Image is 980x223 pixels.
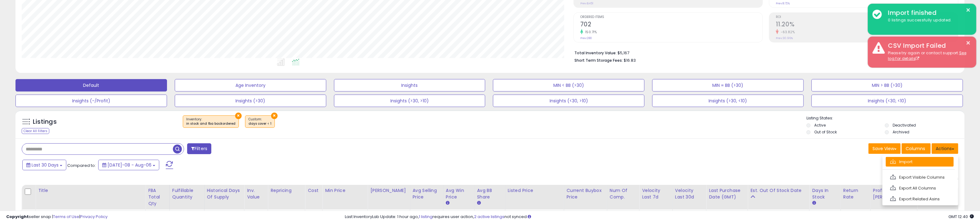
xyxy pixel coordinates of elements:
button: × [271,113,278,119]
span: Columns [906,145,925,152]
span: Custom: [248,117,271,126]
small: Prev: 30.96% [776,36,793,40]
a: Export Visible Columns [886,172,954,182]
h2: 702 [580,21,762,29]
button: × [966,39,971,47]
div: Please try again or contact support. [883,50,972,62]
a: 2 active listings [474,214,504,220]
button: Insights (<30, <10) [811,95,963,107]
p: Listing States: [806,115,965,121]
div: Velocity Last 7d [642,187,670,200]
div: Return Rate [843,187,868,200]
small: Avg BB Share. [477,200,481,206]
label: Out of Stock [815,129,837,135]
div: Last Purchase Date (GMT) [709,187,745,200]
span: Inventory : [186,117,235,126]
small: -63.82% [779,30,795,34]
span: Last 30 Days [32,162,59,168]
button: Insights (>30) [175,95,326,107]
button: Default [15,79,167,91]
small: Avg Win Price. [446,200,450,206]
small: Prev: 280 [580,36,592,40]
div: CSV Import Failed [883,41,972,50]
h2: 11.20% [776,21,958,29]
button: [DATE]-08 - Aug-06 [98,160,159,170]
div: seller snap | | [6,214,108,220]
button: Last 30 Days [22,160,66,170]
div: Cost [308,187,320,194]
label: Deactivated [893,123,916,128]
h5: Listings [33,118,57,126]
span: 2025-09-6 12:40 GMT [948,214,974,220]
div: days cover < 1 [248,122,271,126]
span: ROI [776,16,958,19]
small: 150.71% [583,30,597,34]
div: Current Buybox Price [567,187,604,200]
label: Archived [893,129,909,135]
button: × [235,113,242,119]
div: Repricing [270,187,302,194]
div: Min Price [325,187,365,194]
div: Velocity Last 30d [675,187,704,200]
button: Columns [902,143,931,154]
a: Import [886,157,954,167]
button: Insights (>30, >10) [334,95,486,107]
div: [PERSON_NAME] [370,187,407,194]
div: Inv. value [247,187,265,200]
label: Active [815,123,826,128]
div: Days In Stock [812,187,838,200]
small: Prev: $451 [580,2,593,5]
div: Listed Price [508,187,561,194]
button: MIN > BB (>30) [811,79,963,91]
div: Clear All Filters [22,128,49,134]
a: 1 listing [419,214,433,220]
button: Insights (>30, <10) [652,95,804,107]
div: Title [38,187,143,194]
b: Short Term Storage Fees: [574,58,623,63]
button: Insights (<30, >10) [493,95,644,107]
span: Ordered Items [580,16,762,19]
div: Avg Win Price [446,187,472,200]
strong: Copyright [6,214,29,220]
div: in stock and fba backordered [186,122,235,126]
a: See log for details [888,50,966,61]
span: Compared to: [67,163,96,168]
a: Export All Columns [886,183,954,193]
a: Export Related Asins [886,194,954,204]
button: MIN < BB (>30) [493,79,644,91]
button: Actions [932,143,958,154]
div: Num of Comp. [610,187,637,200]
button: Insights [334,79,486,91]
div: Est. Out Of Stock Date [750,187,807,194]
button: MIN = BB (>30) [652,79,804,91]
div: Avg Selling Price [413,187,441,200]
button: Save View [868,143,901,154]
div: Import finished [883,8,972,17]
a: Terms of Use [53,214,79,220]
div: Historical Days Of Supply [207,187,242,200]
button: Age Inventory [175,79,326,91]
div: FBA Total Qty [148,187,167,207]
div: 0 listings successfully updated. [883,17,972,23]
div: Fulfillable Quantity [172,187,202,200]
b: Total Inventory Value: [574,50,617,56]
small: Prev: 8.72% [776,2,790,5]
span: [DATE]-08 - Aug-06 [108,162,152,168]
div: Avg BB Share [477,187,503,200]
small: Days In Stock. [812,200,816,206]
button: × [966,6,971,14]
div: Profit [PERSON_NAME] [873,187,915,200]
li: $5,167 [574,49,954,56]
button: Filters [187,143,211,154]
span: $16.83 [624,57,636,63]
a: Privacy Policy [80,214,108,220]
button: Insights (-/Profit) [15,95,167,107]
div: Last InventoryLab Update: 1 hour ago, requires user action, not synced. [345,214,974,220]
